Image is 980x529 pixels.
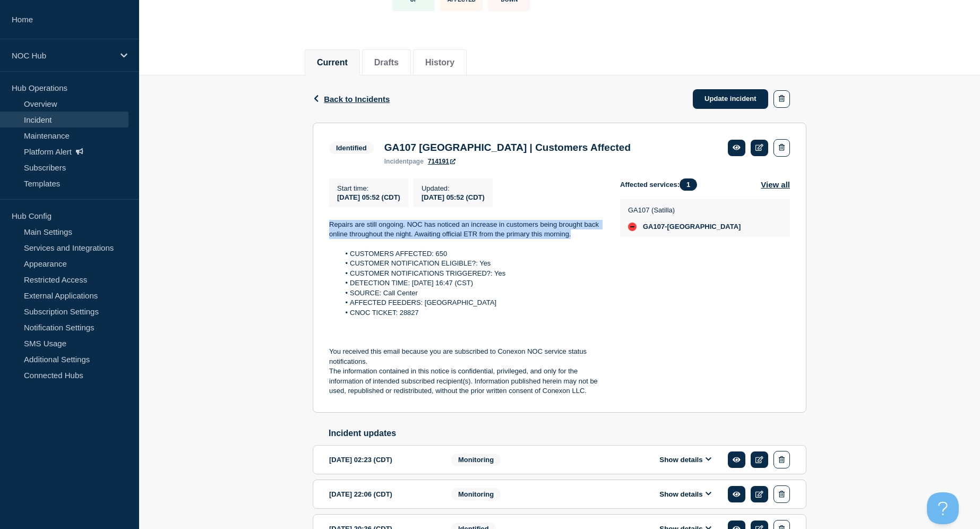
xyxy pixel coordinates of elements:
p: page [384,158,424,165]
h2: Incident updates [329,429,806,438]
span: incident [384,158,409,165]
button: Show details [656,490,715,499]
span: Identified [329,142,374,154]
p: You received this email because you are subscribed to Conexon NOC service status notifications. [329,347,603,366]
button: History [425,58,454,67]
a: 714191 [428,158,455,165]
div: [DATE] 22:06 (CDT) [329,485,435,503]
button: View all [761,178,790,191]
li: CUSTOMER NOTIFICATIONS TRIGGERED?: Yes [340,269,604,278]
span: 1 [680,178,697,191]
span: Monitoring [451,488,501,500]
p: NOC Hub [12,51,114,60]
p: GA107 (Satilla) [628,206,741,214]
p: Start time : [337,184,400,192]
button: Current [317,58,348,67]
p: Repairs are still ongoing. NOC has noticed an increase in customers being brought back online thr... [329,220,603,240]
span: Monitoring [451,454,501,466]
span: [DATE] 05:52 (CDT) [337,193,400,201]
button: Show details [656,455,715,464]
span: GA107-[GEOGRAPHIC_DATA] [643,223,741,231]
li: AFFECTED FEEDERS: [GEOGRAPHIC_DATA] [340,298,604,308]
li: CUSTOMERS AFFECTED: 650 [340,249,604,259]
iframe: Help Scout Beacon - Open [927,492,959,524]
button: Drafts [374,58,399,67]
a: Update incident [693,89,768,109]
h3: GA107 [GEOGRAPHIC_DATA] | Customers Affected [384,142,631,153]
li: CUSTOMER NOTIFICATION ELIGIBLE?: Yes [340,259,604,268]
div: [DATE] 05:52 (CDT) [422,192,485,201]
p: Updated : [422,184,485,192]
div: down [628,223,637,231]
p: The information contained in this notice is confidential, privileged, and only for the informatio... [329,366,603,396]
span: Back to Incidents [324,95,390,104]
span: Affected services: [620,178,702,191]
button: Back to Incidents [313,95,390,104]
div: [DATE] 02:23 (CDT) [329,451,435,468]
li: SOURCE: Call Center [340,288,604,298]
li: DETECTION TIME: [DATE] 16:47 (CST) [340,278,604,288]
li: CNOC TICKET: 28827 [340,308,604,318]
